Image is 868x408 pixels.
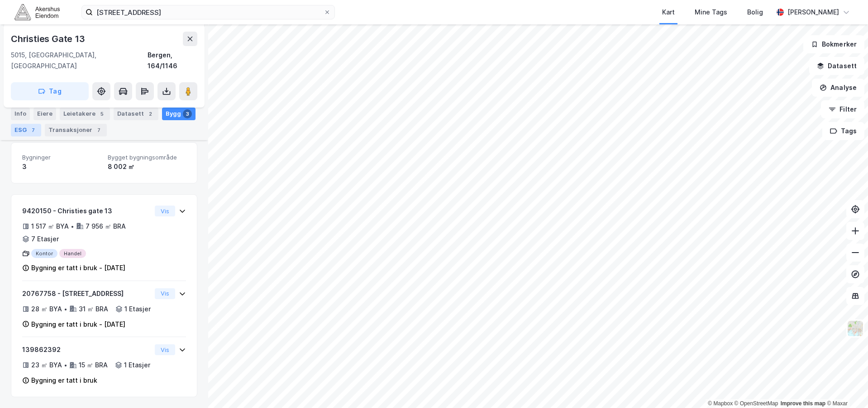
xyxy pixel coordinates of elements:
div: 1 517 ㎡ BYA [31,221,69,232]
button: Datasett [809,57,864,75]
div: Bygning er tatt i bruk - [DATE] [31,319,125,330]
div: Transaksjoner [45,124,107,136]
div: Info [11,108,30,120]
div: 28 ㎡ BYA [31,304,62,314]
div: 7 [94,126,103,135]
span: Bygget bygningsområde [108,154,186,161]
a: Improve this map [781,400,825,407]
div: [PERSON_NAME] [787,7,839,18]
div: 3 [22,161,100,172]
button: Bokmerker [803,35,864,53]
div: Bygning er tatt i bruk [31,375,97,386]
div: Kart [662,7,675,18]
input: Søk på adresse, matrikkel, gårdeiere, leietakere eller personer [93,5,324,19]
div: 7 [29,126,38,135]
div: Bolig [747,7,763,18]
button: Vis [155,206,175,216]
button: Filter [821,100,864,118]
div: • [64,361,67,369]
div: 2 [146,109,155,118]
div: • [71,223,74,230]
div: Bygg [162,108,196,120]
button: Tags [822,122,864,140]
img: akershus-eiendom-logo.9091f326c980b4bce74ccdd9f866810c.svg [14,4,60,20]
div: 31 ㎡ BRA [79,304,108,314]
div: 7 Etasjer [31,234,59,244]
div: 5 [97,109,106,118]
button: Vis [155,344,175,355]
div: Mine Tags [695,7,727,18]
a: Mapbox [708,400,733,407]
div: 20767758 - [STREET_ADDRESS] [22,288,151,299]
div: 3 [183,109,192,118]
div: 7 956 ㎡ BRA [86,221,126,232]
div: 1 Etasjer [124,304,151,314]
img: Z [847,320,864,337]
div: Datasett [114,108,158,120]
a: OpenStreetMap [734,400,778,407]
div: Eiere [33,108,56,120]
div: 8 002 ㎡ [108,161,186,172]
div: 1 Etasjer [124,360,150,370]
div: Leietakere [60,108,110,120]
div: ESG [11,124,41,136]
button: Tag [11,82,89,100]
span: Bygninger [22,154,100,161]
div: Bygning er tatt i bruk - [DATE] [31,263,125,273]
iframe: Chat Widget [823,365,868,408]
div: 15 ㎡ BRA [79,360,108,370]
div: Bergen, 164/1146 [148,50,197,71]
div: 139862392 [22,344,151,355]
div: 9420150 - Christies gate 13 [22,206,151,216]
button: Vis [155,288,175,299]
div: • [64,305,67,313]
div: 23 ㎡ BYA [31,360,62,370]
div: Kontrollprogram for chat [823,365,868,408]
div: 5015, [GEOGRAPHIC_DATA], [GEOGRAPHIC_DATA] [11,50,148,71]
button: Analyse [812,79,864,97]
div: Christies Gate 13 [11,32,87,46]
